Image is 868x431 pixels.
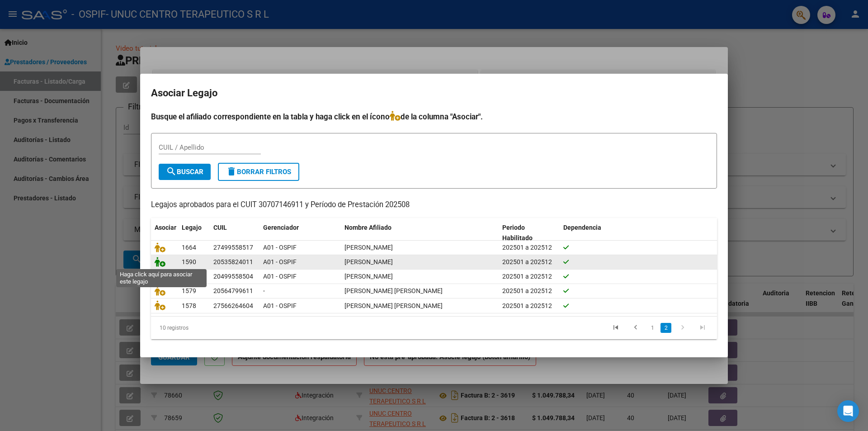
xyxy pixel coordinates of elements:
span: 1579 [182,287,196,294]
a: go to previous page [627,323,644,333]
div: 10 registros [151,317,263,339]
span: Gerenciador [263,224,299,231]
mat-icon: search [166,166,177,177]
span: A01 - OSPIF [263,258,297,265]
div: 202501 a 202512 [502,257,556,267]
span: 1578 [182,302,196,309]
span: GAUNA LUCAS [344,258,393,265]
span: 1664 [182,244,196,251]
div: 202501 a 202512 [502,286,556,296]
span: A01 - OSPIF [263,273,297,280]
span: Borrar Filtros [226,168,291,176]
datatable-header-cell: Legajo [178,218,210,248]
span: MANZANO MIRANDA ANELEY ZAMIRA [344,302,443,309]
span: Buscar [166,168,203,176]
span: Legajo [182,224,202,231]
a: go to last page [694,323,711,333]
span: - [263,287,265,294]
h2: Asociar Legajo [151,85,717,102]
datatable-header-cell: Dependencia [560,218,717,248]
datatable-header-cell: Gerenciador [259,218,341,248]
div: 20564799611 [213,286,253,296]
mat-icon: delete [226,166,237,177]
datatable-header-cell: Periodo Habilitado [499,218,560,248]
datatable-header-cell: CUIL [210,218,259,248]
span: 1590 [182,258,196,265]
a: 2 [660,323,671,333]
div: 202501 a 202512 [502,271,556,282]
li: page 1 [646,320,659,336]
a: 1 [647,323,658,333]
div: 202501 a 202512 [502,301,556,311]
datatable-header-cell: Nombre Afiliado [341,218,499,248]
div: 27566264604 [213,301,253,311]
h4: Busque el afiliado correspondiente en la tabla y haga click en el ícono de la columna "Asociar". [151,111,717,123]
span: Periodo Habilitado [502,224,533,242]
a: go to first page [607,323,624,333]
span: 1582 [182,273,196,280]
button: Borrar Filtros [218,163,299,181]
span: JIMENEZ MARIANA VALENTINA [344,244,393,251]
p: Legajos aprobados para el CUIT 30707146911 y Período de Prestación 202508 [151,199,717,211]
span: RODRIGUEZ ALVARADO ROLAND LEONARDO [344,287,443,294]
span: CUIL [213,224,227,231]
span: Dependencia [563,224,601,231]
span: A01 - OSPIF [263,244,297,251]
li: page 2 [659,320,673,336]
span: Asociar [155,224,176,231]
span: JIMENEZ LUCAS FRANCISCO [344,273,393,280]
span: Nombre Afiliado [344,224,392,231]
span: A01 - OSPIF [263,302,297,309]
div: 20499558504 [213,271,253,282]
div: 20535824011 [213,257,253,267]
div: Open Intercom Messenger [837,400,859,422]
datatable-header-cell: Asociar [151,218,178,248]
div: 202501 a 202512 [502,242,556,253]
div: 27499558517 [213,242,253,253]
button: Buscar [159,164,211,180]
a: go to next page [674,323,691,333]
